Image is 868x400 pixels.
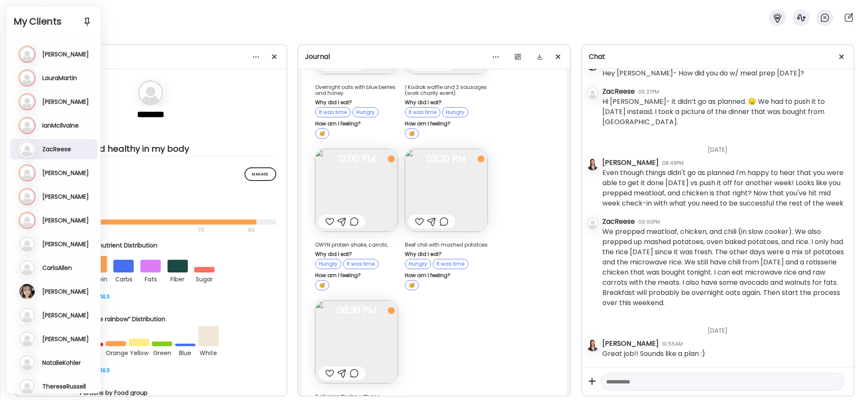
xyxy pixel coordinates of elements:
[315,242,398,248] div: OWYN protein shake, carrots,
[315,128,329,139] div: 🥳
[14,15,94,28] h2: My Clients
[405,100,488,106] div: Why did I eat?
[42,264,72,272] h3: CarlaAllen
[42,50,89,58] h3: [PERSON_NAME]
[42,98,89,106] h3: [PERSON_NAME]
[42,217,89,224] h3: [PERSON_NAME]
[602,97,847,127] div: Hi [PERSON_NAME]- it didn’t go as planned. 😞 We had to push it to [DATE] instead. I took a pictur...
[25,194,276,203] div: On path meals
[138,80,163,106] img: bg-avatar-default.svg
[602,339,659,349] div: [PERSON_NAME]
[315,107,351,117] div: It was time
[405,155,488,163] span: 02:30 PM
[602,349,705,359] div: Great job!! Sounds like a plan :)
[315,121,398,127] div: How am I feeling?
[42,240,89,248] h3: [PERSON_NAME]
[247,225,255,235] div: 90
[315,280,329,290] div: 🥳
[315,300,398,383] img: images%2FTSt0JeBc09c8knFIQfkZXSP5DIJ2%2FLbfGxZZP6xyI7neR34mk%2FPHNcZmf4jp3WpBsW7UHd_240
[602,168,847,208] div: Even though things didn't go as planned I'm happy to hear that you were able to get it done [DATE...
[25,225,245,235] div: 70
[305,52,563,62] div: Journal
[602,86,635,97] div: ZacReese
[22,52,280,62] div: Profile
[42,359,81,367] h3: NatalieKohler
[442,107,468,117] div: Hungry
[87,272,107,284] div: protein
[405,280,419,290] div: 🥳
[315,394,398,400] div: 2 chicken thighs with rice
[25,144,276,154] div: Feeling happy and healthy in my body
[405,149,488,232] img: images%2FTSt0JeBc09c8knFIQfkZXSP5DIJ2%2Fy5HjBXPVrAc9QBinotcP%2Fkr2haH6UnA0NM5OvHmp5_240
[42,122,79,129] h3: IanMcIlvaine
[602,158,659,168] div: [PERSON_NAME]
[244,167,276,181] div: Manage
[315,149,398,232] img: images%2FTSt0JeBc09c8knFIQfkZXSP5DIJ2%2FBgHMZE3CBMGyC5yB8Lth%2FUXwWNxGADg2kkXUH8gLD_240
[42,288,89,295] h3: [PERSON_NAME]
[315,84,398,96] div: Overnight oats with blue berries and honey
[405,251,488,257] div: Why did I eat?
[602,68,804,78] div: Hey [PERSON_NAME]- How did you do w/ meal prep [DATE]?
[405,128,419,139] div: 🥳
[42,169,89,177] h3: [PERSON_NAME]
[80,389,221,397] div: Portions by Food group
[405,272,488,278] div: How am I feeling?
[113,272,134,284] div: carbs
[405,84,488,96] div: 1 Kodiak waffle and 2 sausages (work charity event)
[25,206,276,216] div: 92%
[42,193,89,200] h3: [PERSON_NAME]
[315,259,341,269] div: Hungry
[662,340,683,348] div: 10:55AM
[152,346,172,358] div: green
[602,227,847,308] div: We prepped meatloaf, chicken, and chili (in slow cooker). We also prepped up mashed potatoes, ove...
[42,311,89,319] h3: [PERSON_NAME]
[42,145,71,153] h3: ZacReese
[168,272,188,284] div: fiber
[587,158,599,170] img: avatars%2FI7glDmu294XZYZYHk6UXYoQIUhT2
[80,241,221,250] div: Macronutrient Distribution
[25,167,276,180] h2: Insights
[587,339,599,351] img: avatars%2FI7glDmu294XZYZYHk6UXYoQIUhT2
[42,335,89,343] h3: [PERSON_NAME]
[129,346,149,358] div: yellow
[405,121,488,127] div: How am I feeling?
[589,52,847,62] div: Chat
[198,346,219,358] div: white
[352,107,379,117] div: Hungry
[602,217,635,227] div: ZacReese
[42,74,77,82] h3: LauraMartin
[175,346,195,358] div: blue
[662,159,684,167] div: 08:49PM
[587,87,599,99] img: bg-avatar-default.svg
[80,315,221,324] div: “Eat the rainbow” Distribution
[343,259,379,269] div: It was time
[25,133,276,144] div: Goal is to
[315,307,398,314] span: 08:30 PM
[315,272,398,278] div: How am I feeling?
[315,155,398,163] span: 12:00 PM
[140,272,161,284] div: fats
[405,107,440,117] div: It was time
[106,346,126,358] div: orange
[433,259,468,269] div: It was time
[602,316,847,339] div: [DATE]
[315,251,398,257] div: Why did I eat?
[638,88,659,96] div: 05:27PM
[405,259,431,269] div: Hungry
[602,135,847,158] div: [DATE]
[42,383,86,390] h3: ThereseRussell
[194,272,214,284] div: sugar
[315,100,398,106] div: Why did I eat?
[587,217,599,229] img: bg-avatar-default.svg
[405,242,488,248] div: Beef chili with mashed potatoes
[638,218,660,226] div: 09:00PM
